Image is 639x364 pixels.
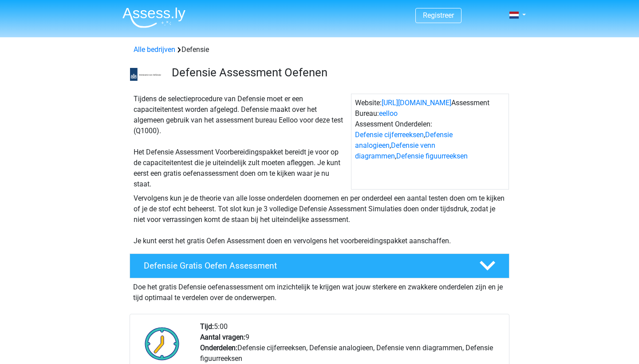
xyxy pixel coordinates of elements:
[423,11,454,20] a: Registreer
[351,94,509,190] div: Website: Assessment Bureau: Assessment Onderdelen: , , ,
[130,94,351,190] div: Tijdens de selectieprocedure van Defensie moet er een capaciteitentest worden afgelegd. Defensie ...
[200,322,214,331] b: Tijd:
[396,152,468,160] a: Defensie figuurreeksen
[130,193,509,246] div: Vervolgens kun je de theorie van alle losse onderdelen doornemen en per onderdeel een aantal test...
[355,141,435,160] a: Defensie venn diagrammen
[172,66,502,79] h3: Defensie Assessment Oefenen
[200,333,245,341] b: Aantal vragen:
[200,344,237,352] b: Onderdelen:
[130,44,509,55] div: Defensie
[144,261,465,271] h4: Defensie Gratis Oefen Assessment
[134,45,175,54] a: Alle bedrijven
[382,99,451,107] a: [URL][DOMAIN_NAME]
[130,278,509,303] div: Doe het gratis Defensie oefenassessment om inzichtelijk te krijgen wat jouw sterkere en zwakkere ...
[355,131,424,139] a: Defensie cijferreeksen
[379,109,398,118] a: eelloo
[122,7,185,28] img: Assessly
[355,131,453,150] a: Defensie analogieen
[126,253,513,278] a: Defensie Gratis Oefen Assessment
